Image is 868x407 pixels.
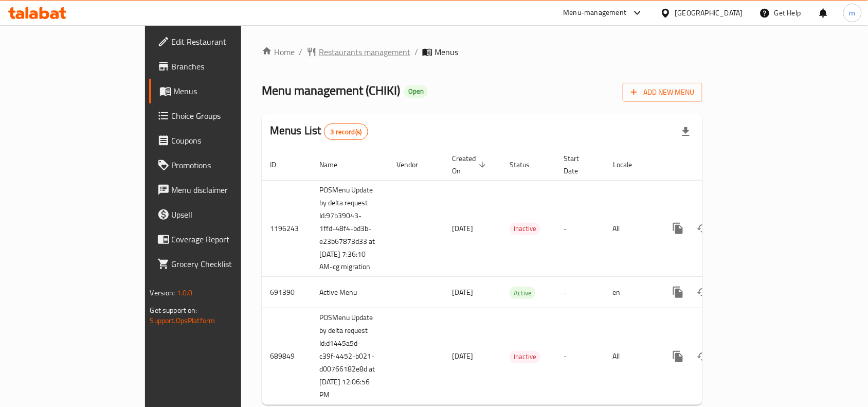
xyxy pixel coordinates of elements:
button: more [666,280,691,305]
button: more [666,216,691,241]
span: Active [510,287,536,299]
a: Upsell [149,202,290,227]
a: Choice Groups [149,103,290,128]
a: Grocery Checklist [149,252,290,276]
span: Open [404,87,428,96]
div: Inactive [510,351,540,363]
span: Menu disclaimer [172,184,282,196]
span: Inactive [510,223,540,235]
span: Menus [435,46,458,58]
div: Total records count [324,123,369,140]
span: Created On [452,152,489,177]
span: Locale [613,158,645,171]
td: All [605,180,658,277]
span: Menus [174,85,282,97]
span: Version: [150,286,175,299]
th: Actions [658,149,773,181]
a: Coverage Report [149,227,290,252]
a: Restaurants management [306,46,410,58]
div: Export file [674,119,698,144]
span: [DATE] [452,349,473,363]
td: POSMenu Update by delta request Id:97b39043-1ffd-48f4-bd3b-e23b67873d33 at [DATE] 7:36:10 AM-cg m... [311,180,388,277]
span: Menu management ( CHIKI ) [262,79,400,102]
span: m [849,7,856,19]
span: Edit Restaurant [172,36,282,48]
a: Edit Restaurant [149,29,290,54]
a: Promotions [149,153,290,178]
span: Upsell [172,208,282,221]
span: Choice Groups [172,110,282,122]
button: Add New Menu [623,83,702,102]
span: Branches [172,60,282,73]
div: Open [404,85,428,98]
span: Add New Menu [631,86,694,99]
span: 3 record(s) [324,127,368,137]
a: Menus [149,79,290,103]
a: Branches [149,54,290,79]
a: Coupons [149,128,290,153]
span: Status [510,158,543,171]
span: Start Date [564,152,592,177]
button: Change Status [691,280,715,305]
span: Promotions [172,159,282,171]
a: Menu disclaimer [149,178,290,202]
li: / [299,46,302,58]
span: ID [270,158,290,171]
button: Change Status [691,344,715,369]
nav: breadcrumb [262,46,702,58]
span: Grocery Checklist [172,258,282,270]
span: Coverage Report [172,233,282,245]
button: more [666,344,691,369]
td: POSMenu Update by delta request Id:d1445a5d-c39f-4452-b021-d00766182e8d at [DATE] 12:06:56 PM [311,308,388,405]
span: Restaurants management [319,46,410,58]
div: [GEOGRAPHIC_DATA] [675,7,743,19]
h2: Menus List [270,123,368,140]
table: enhanced table [262,149,773,405]
span: Get support on: [150,304,197,317]
div: Menu-management [564,7,627,19]
button: Change Status [691,216,715,241]
span: 1.0.0 [177,286,193,299]
td: - [555,308,605,405]
span: [DATE] [452,286,473,299]
a: Support.OpsPlatform [150,314,215,327]
span: [DATE] [452,222,473,235]
li: / [414,46,418,58]
td: Active Menu [311,277,388,308]
td: - [555,277,605,308]
td: en [605,277,658,308]
span: Coupons [172,134,282,147]
span: Vendor [396,158,431,171]
td: - [555,180,605,277]
span: Inactive [510,351,540,363]
span: Name [319,158,351,171]
td: All [605,308,658,405]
